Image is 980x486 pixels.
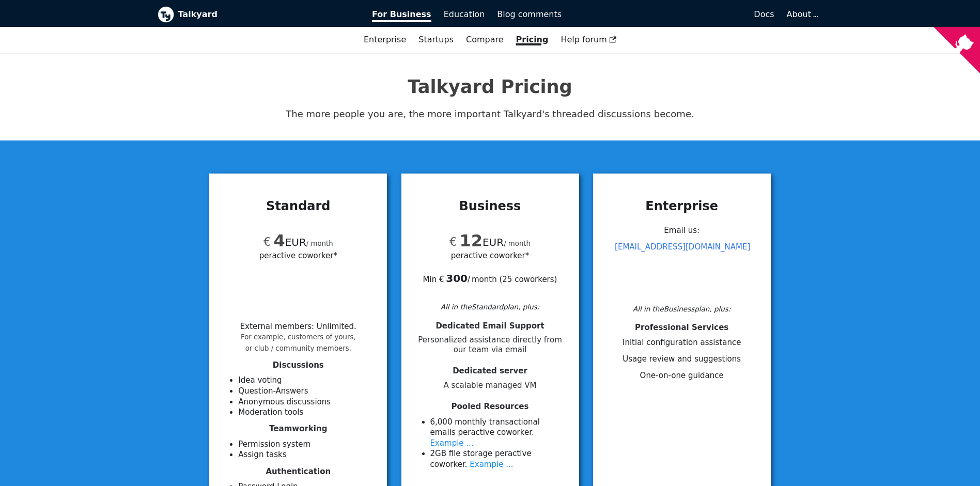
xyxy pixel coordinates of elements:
h4: Authentication [222,467,375,477]
h3: Business [414,198,567,214]
a: Talkyard logoTalkyard [158,6,358,23]
span: Education [444,9,485,19]
div: All in the Standard plan, plus: [414,301,567,312]
span: € [449,235,457,248]
a: Compare [466,35,504,44]
span: EUR [263,236,306,248]
span: Dedicated Email Support [435,321,544,331]
small: For example, customers of yours, or club / community members. [241,333,356,352]
a: Example ... [430,438,474,448]
li: Anonymous discussions [238,397,375,407]
a: Example ... [470,460,513,469]
h4: Teamworking [222,424,375,434]
h3: Enterprise [605,198,758,214]
h1: Talkyard Pricing [158,75,823,98]
p: The more people you are, the more important Talkyard's threaded discussions become. [158,106,823,122]
h4: Professional Services [605,323,758,333]
h4: Pooled Resources [414,402,567,412]
li: 6 ,000 monthly transactional emails per active coworker . [430,417,567,449]
h4: Discussions [222,360,375,370]
div: All in the Business plan, plus: [605,303,758,315]
span: For Business [372,9,431,22]
a: For Business [366,6,438,23]
span: EUR [449,236,504,248]
a: About [787,9,817,19]
a: Docs [568,6,781,23]
span: A scalable managed VM [414,381,567,390]
a: [EMAIL_ADDRESS][DOMAIN_NAME] [615,242,750,252]
a: Startups [412,31,460,49]
h3: Standard [222,198,375,214]
small: / month [306,240,333,247]
span: 4 [273,231,285,250]
span: Help forum [561,35,616,44]
li: Assign tasks [238,449,375,460]
li: Idea voting [238,375,375,386]
li: External members : Unlimited . [240,322,356,353]
li: Moderation tools [238,407,375,418]
div: Email us: [605,222,758,301]
span: Personalized assistance directly from our team via email [414,335,567,355]
a: Help forum [554,31,623,49]
span: Dedicated server [453,366,527,375]
li: Initial configuration assistance [605,337,758,348]
a: Education [438,6,491,23]
div: Min € / month ( 25 coworkers ) [414,261,567,285]
span: € [263,235,271,248]
a: Blog comments [491,6,568,23]
span: 12 [459,231,483,250]
img: Talkyard logo [158,6,174,23]
li: Question-Answers [238,386,375,397]
li: Usage review and suggestions [605,354,758,365]
a: Pricing [510,31,555,49]
span: per active coworker* [259,249,337,261]
li: 2 GB file storage per active coworker . [430,448,567,469]
a: Enterprise [357,31,412,49]
span: per active coworker* [451,249,529,261]
span: Docs [754,9,774,19]
span: Blog comments [497,9,562,19]
li: Permission system [238,439,375,450]
small: / month [504,240,531,247]
b: 300 [446,272,468,285]
li: One-on-one guidance [605,370,758,381]
b: Talkyard [178,8,358,21]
